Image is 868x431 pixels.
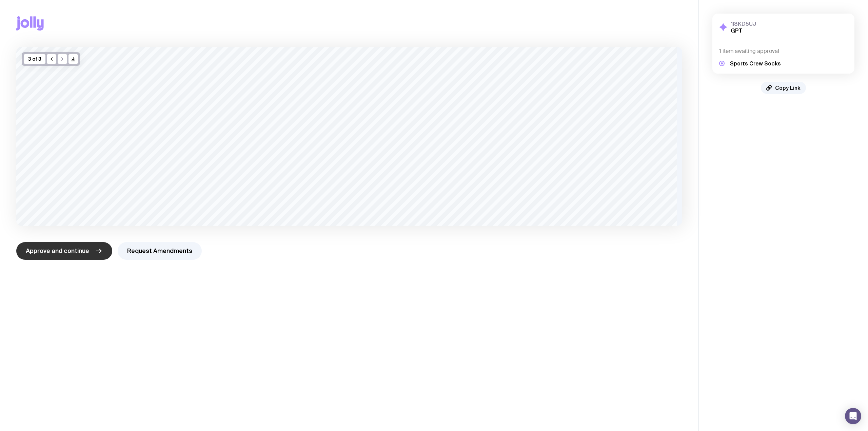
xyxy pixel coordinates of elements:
h4: 1 item awaiting approval [719,48,848,55]
span: Approve and continue [26,247,89,255]
h3: 1I8KD5UJ [731,20,756,27]
h5: Sports Crew Socks [730,60,781,67]
div: 3 of 3 [24,54,45,64]
g: /> /> [72,57,75,61]
span: Copy Link [775,84,801,91]
button: />/> [68,54,78,64]
h2: GPT [731,27,756,34]
button: Request Amendments [118,242,202,260]
button: Approve and continue [16,242,112,260]
div: Open Intercom Messenger [845,408,861,424]
button: Copy Link [761,82,806,94]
